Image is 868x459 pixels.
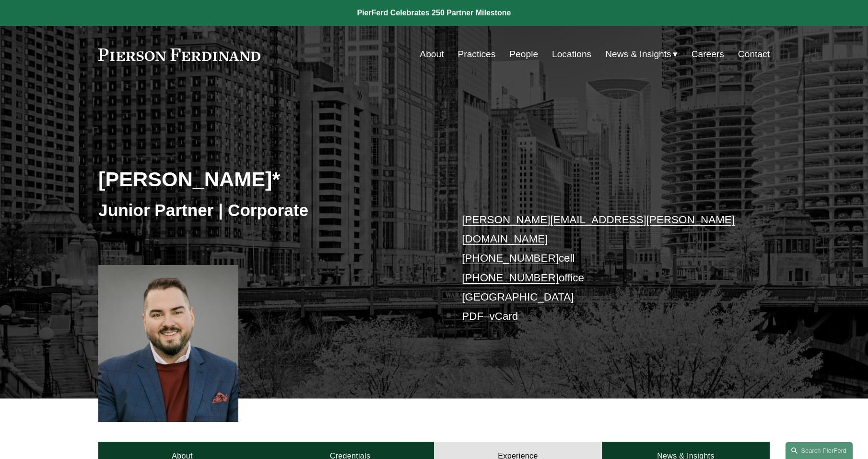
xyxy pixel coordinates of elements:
[462,272,559,284] a: [PHONE_NUMBER]
[462,210,741,326] p: cell office [GEOGRAPHIC_DATA] –
[98,167,434,192] h2: [PERSON_NAME]*
[605,45,678,63] a: folder dropdown
[462,214,735,245] a: [PERSON_NAME][EMAIL_ADDRESS][PERSON_NAME][DOMAIN_NAME]
[786,442,853,459] a: Search this site
[98,200,434,221] h3: Junior Partner | Corporate
[462,252,559,264] a: [PHONE_NUMBER]
[509,45,538,63] a: People
[692,45,724,63] a: Careers
[457,45,495,63] a: Practices
[462,310,483,322] a: PDF
[738,45,770,63] a: Contact
[605,46,671,63] span: News & Insights
[490,310,518,322] a: vCard
[420,45,444,63] a: About
[552,45,591,63] a: Locations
